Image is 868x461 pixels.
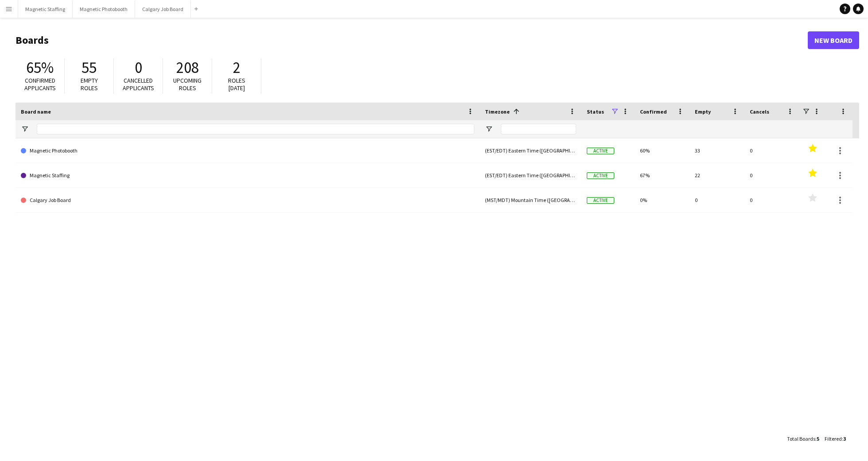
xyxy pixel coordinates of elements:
span: Active [587,148,614,154]
button: Magnetic Staffing [18,0,73,18]
span: Timezone [485,108,510,115]
div: : [787,430,819,447]
span: Confirmed applicants [24,76,56,92]
div: (EST/EDT) Eastern Time ([GEOGRAPHIC_DATA] & [GEOGRAPHIC_DATA]) [480,163,581,187]
a: New Board [808,31,859,49]
button: Calgary Job Board [135,0,191,18]
span: Status [587,108,604,115]
span: Cancels [750,108,769,115]
span: Empty roles [81,76,98,92]
div: 0 [690,188,744,212]
span: Empty [695,108,711,115]
span: Total Boards [787,435,815,442]
span: Confirmed [640,108,667,115]
span: 3 [843,435,846,442]
button: Open Filter Menu [485,125,493,133]
input: Timezone Filter Input [501,124,576,134]
a: Magnetic Photobooth [21,138,474,163]
div: 60% [635,138,690,163]
span: 2 [233,58,240,77]
span: Upcoming roles [173,76,201,92]
div: 0 [744,138,799,163]
span: Filtered [825,435,842,442]
span: 55 [81,58,97,77]
span: Cancelled applicants [123,76,154,92]
a: Calgary Job Board [21,188,474,213]
div: 22 [690,163,744,187]
div: 0% [635,188,690,212]
div: (EST/EDT) Eastern Time ([GEOGRAPHIC_DATA] & [GEOGRAPHIC_DATA]) [480,138,581,163]
span: 65% [26,58,54,77]
div: 33 [690,138,744,163]
a: Magnetic Staffing [21,163,474,188]
h1: Boards [15,34,808,47]
input: Board name Filter Input [37,124,474,134]
div: 0 [744,188,799,212]
span: Roles [DATE] [228,76,245,92]
div: : [825,430,846,447]
div: 0 [744,163,799,187]
span: 0 [135,58,142,77]
button: Magnetic Photobooth [73,0,135,18]
div: (MST/MDT) Mountain Time ([GEOGRAPHIC_DATA] & [GEOGRAPHIC_DATA]) [480,188,581,212]
div: 67% [635,163,690,187]
span: 208 [176,58,199,77]
span: 5 [817,435,819,442]
span: Active [587,172,614,179]
span: Active [587,197,614,204]
button: Open Filter Menu [21,125,29,133]
span: Board name [21,108,51,115]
